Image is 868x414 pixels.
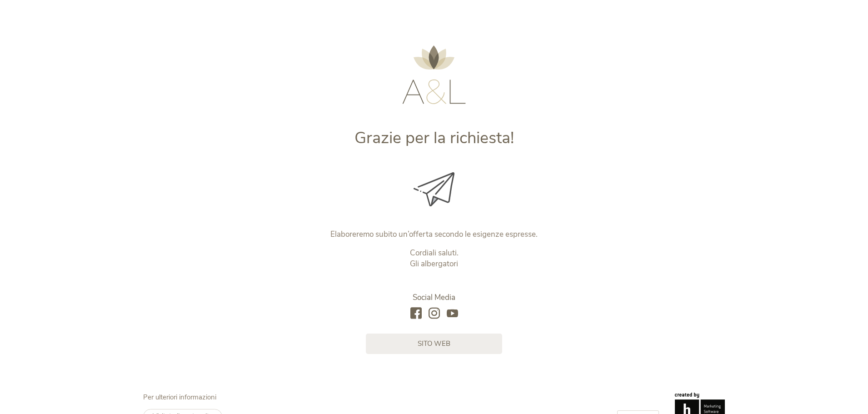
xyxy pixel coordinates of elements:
[429,308,440,320] a: instagram
[414,172,454,206] img: Grazie per la richiesta!
[413,292,455,303] span: Social Media
[244,229,624,240] p: Elaboreremo subito un’offerta secondo le esigenze espresse.
[366,334,502,354] a: sito web
[244,248,624,269] p: Cordiali saluti. Gli albergatori
[143,393,216,402] span: Per ulteriori informazioni
[354,127,514,149] span: Grazie per la richiesta!
[410,308,422,320] a: facebook
[418,339,450,349] span: sito web
[447,308,458,320] a: youtube
[402,45,466,104] img: AMONTI & LUNARIS Wellnessresort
